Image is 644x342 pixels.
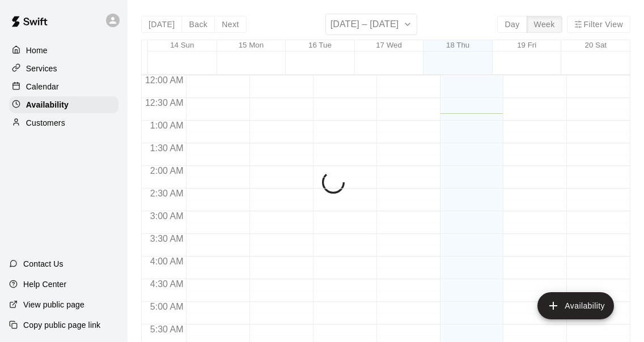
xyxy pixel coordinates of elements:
span: 5:30 AM [147,324,187,334]
button: 20 Sat [584,41,607,49]
span: 12:00 AM [142,75,187,85]
p: Services [26,63,57,74]
p: Availability [26,99,69,110]
a: Customers [9,114,118,131]
p: View public page [23,299,84,310]
span: 3:00 AM [147,211,187,221]
button: 16 Tue [308,41,332,49]
a: Home [9,42,118,59]
button: 19 Fri [517,41,536,49]
span: 1:00 AM [147,121,187,130]
button: add [537,292,614,319]
p: Help Center [23,279,66,290]
p: Copy public page link [23,319,100,331]
span: 4:30 AM [147,279,187,289]
button: 18 Thu [446,41,469,49]
button: 15 Mon [239,41,264,49]
p: Contact Us [23,258,63,270]
span: 2:30 AM [147,189,187,198]
span: 3:30 AM [147,234,187,243]
span: 1:30 AM [147,143,187,153]
span: 4:00 AM [147,256,187,266]
span: 2:00 AM [147,166,187,176]
span: 5:00 AM [147,302,187,311]
button: 14 Sun [170,41,194,49]
a: Services [9,60,118,77]
p: Calendar [26,81,59,92]
span: 12:30 AM [142,98,187,108]
a: Calendar [9,78,118,95]
p: Customers [26,117,65,129]
a: Availability [9,96,118,113]
button: 17 Wed [376,41,402,49]
p: Home [26,45,48,56]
